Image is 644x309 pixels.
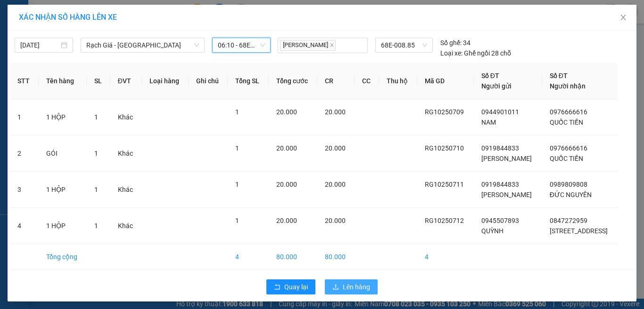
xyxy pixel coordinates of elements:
th: Loại hàng [142,63,189,99]
th: ĐVT [110,63,142,99]
td: 2 [10,135,39,172]
span: XÁC NHẬN SỐ HÀNG LÊN XE [19,13,117,22]
input: 12/10/2025 [20,40,59,50]
span: 0919844833 [481,144,519,152]
span: Số ghế: [440,38,462,48]
td: Khác [110,135,142,172]
span: 0944901011 [481,108,519,116]
td: GÓI [39,135,87,172]
span: Người gửi [481,82,512,90]
span: 1 [235,217,239,224]
td: Khác [110,208,142,244]
span: 06:10 - 68E-008.85 [218,38,265,52]
span: Loại xe: [440,48,462,58]
span: 0945507893 [481,217,519,224]
span: 1 [235,181,239,188]
span: 0976666616 [550,144,587,152]
td: 3 [10,172,39,208]
th: Mã GD [417,63,474,99]
span: 20.000 [276,144,297,152]
span: 1 [94,222,98,230]
div: Ghế ngồi 28 chỗ [440,48,511,58]
span: [STREET_ADDRESS] [550,227,608,235]
span: QUỲNH [481,227,504,235]
td: 1 HỘP [39,99,87,135]
span: 20.000 [325,108,346,116]
span: 68E-008.85 [381,38,427,52]
span: down [194,42,199,48]
th: Tổng SL [228,63,269,99]
span: RG10250709 [425,108,464,116]
span: [PERSON_NAME] [481,191,532,198]
span: 0847272959 [550,217,587,224]
button: Close [610,5,636,31]
td: 4 [10,208,39,244]
span: Rạch Giá - Hà Tiên [86,38,199,52]
span: [PERSON_NAME] [280,40,336,51]
span: 0919844833 [481,181,519,188]
span: rollback [274,284,281,291]
span: QUỐC TIẾN [550,119,583,126]
th: CC [355,63,379,99]
span: [PERSON_NAME] [481,155,532,162]
td: Khác [110,172,142,208]
td: 4 [417,244,474,270]
span: 20.000 [325,217,346,224]
span: 1 [235,144,239,152]
span: Lên hàng [343,282,370,292]
span: 20.000 [325,144,346,152]
span: 1 [94,113,98,121]
span: QUỐC TIẾN [550,155,583,162]
td: 1 [10,99,39,135]
button: uploadLên hàng [325,279,378,294]
span: 20.000 [276,181,297,188]
span: Số ĐT [481,72,499,79]
th: SL [87,63,110,99]
span: Người nhận [550,82,586,90]
td: Khác [110,99,142,135]
th: Tên hàng [39,63,87,99]
span: ĐỨC NGUYÊN [550,191,592,198]
span: 20.000 [276,217,297,224]
span: NAM [481,119,496,126]
span: close [619,14,627,21]
span: 1 [94,150,98,157]
td: 80.000 [317,244,355,270]
th: STT [10,63,39,99]
span: close [330,43,334,48]
span: upload [332,284,339,291]
td: 1 HỘP [39,208,87,244]
th: Tổng cước [269,63,317,99]
span: 0989809808 [550,181,587,188]
span: RG10250711 [425,181,464,188]
span: 20.000 [325,181,346,188]
th: CR [317,63,355,99]
td: 4 [228,244,269,270]
span: Quay lại [284,282,308,292]
span: 1 [94,186,98,193]
td: 80.000 [269,244,317,270]
span: 1 [235,108,239,116]
th: Ghi chú [189,63,228,99]
span: 20.000 [276,108,297,116]
span: 0976666616 [550,108,587,116]
td: Tổng cộng [39,244,87,270]
div: 34 [440,38,471,48]
button: rollbackQuay lại [266,279,315,294]
th: Thu hộ [379,63,417,99]
span: RG10250710 [425,144,464,152]
span: Số ĐT [550,72,568,79]
td: 1 HỘP [39,172,87,208]
span: RG10250712 [425,217,464,224]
